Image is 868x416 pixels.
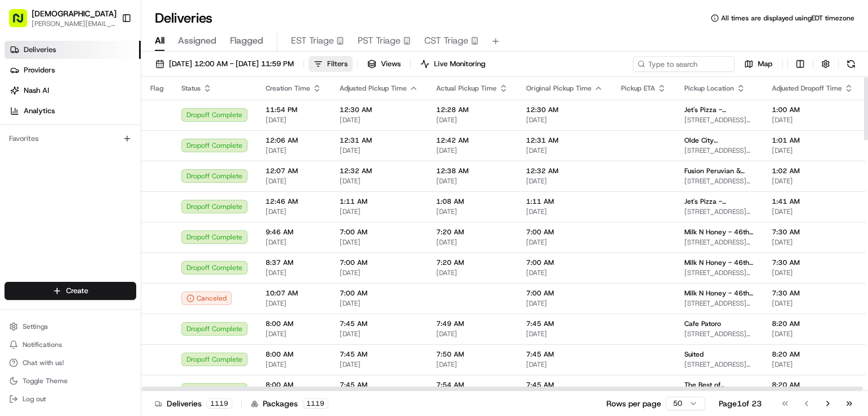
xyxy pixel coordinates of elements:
[526,350,603,359] span: 7:45 AM
[684,228,754,237] span: Milk N Honey - 46th St
[526,228,603,237] span: 7:00 AM
[80,191,137,200] a: Powered byPylon
[436,238,508,247] span: [DATE]
[23,164,86,175] span: Knowledge Base
[340,258,418,267] span: 7:00 AM
[772,207,853,216] span: [DATE]
[772,238,853,247] span: [DATE]
[526,289,603,298] span: 7:00 AM
[5,355,136,371] button: Chat with us!
[424,34,468,48] span: CST Triage
[5,391,136,407] button: Log out
[266,299,322,308] span: [DATE]
[327,59,348,69] span: Filters
[772,350,853,359] span: 8:20 AM
[739,56,778,72] button: Map
[436,319,508,328] span: 7:49 AM
[526,238,603,247] span: [DATE]
[5,41,141,59] a: Deliveries
[684,258,754,267] span: Milk N Honey - 46th St
[684,268,754,277] span: [STREET_ADDRESS][US_STATE]
[91,160,186,180] a: 💻API Documentation
[340,84,407,93] span: Adjusted Pickup Time
[684,105,754,114] span: Jet's Pizza - [GEOGRAPHIC_DATA]
[340,197,418,206] span: 1:11 AM
[434,59,485,69] span: Live Monitoring
[266,258,322,267] span: 8:37 AM
[772,380,853,389] span: 8:20 AM
[436,380,508,389] span: 7:54 AM
[38,119,143,128] div: We're available if you need us!
[606,398,661,409] p: Rows per page
[684,319,721,328] span: Cafe Patoro
[436,228,508,237] span: 7:20 AM
[772,258,853,267] span: 7:30 AM
[340,319,418,328] span: 7:45 AM
[772,197,853,206] span: 1:41 AM
[526,360,603,369] span: [DATE]
[340,289,418,298] span: 7:00 AM
[684,146,754,155] span: [STREET_ADDRESS][US_STATE]
[684,166,754,175] span: Fusion Peruvian & Mexican Restaurant
[309,56,353,72] button: Filters
[11,108,32,128] img: 1736555255976-a54dd68f-1ca7-489b-9aae-adbdc363a1c4
[11,165,20,174] div: 📗
[266,115,322,125] span: [DATE]
[5,130,136,148] div: Favorites
[29,73,186,85] input: Clear
[436,350,508,359] span: 7:50 AM
[266,289,322,298] span: 10:07 AM
[721,14,854,23] span: All times are displayed using EDT timezone
[155,34,164,48] span: All
[266,197,322,206] span: 12:46 AM
[5,337,136,353] button: Notifications
[436,197,508,206] span: 1:08 AM
[526,299,603,308] span: [DATE]
[5,5,117,32] button: [DEMOGRAPHIC_DATA][PERSON_NAME][EMAIL_ADDRESS][DOMAIN_NAME]
[436,166,508,175] span: 12:38 AM
[155,9,212,27] h1: Deliveries
[633,56,735,72] input: Type to search
[362,56,406,72] button: Views
[266,228,322,237] span: 9:46 AM
[266,84,310,93] span: Creation Time
[526,146,603,155] span: [DATE]
[5,282,136,300] button: Create
[358,34,401,48] span: PST Triage
[266,207,322,216] span: [DATE]
[684,115,754,125] span: [STREET_ADDRESS][US_STATE]
[230,34,263,48] span: Flagged
[96,165,105,174] div: 💻
[340,115,418,125] span: [DATE]
[340,329,418,338] span: [DATE]
[621,84,655,93] span: Pickup ETA
[772,228,853,237] span: 7:30 AM
[23,322,48,331] span: Settings
[7,160,91,180] a: 📗Knowledge Base
[684,177,754,186] span: [STREET_ADDRESS][US_STATE]
[181,291,232,305] div: Canceled
[526,105,603,114] span: 12:30 AM
[266,329,322,338] span: [DATE]
[5,61,141,79] a: Providers
[23,394,46,404] span: Log out
[684,299,754,308] span: [STREET_ADDRESS][US_STATE]
[526,380,603,389] span: 7:45 AM
[340,105,418,114] span: 12:30 AM
[24,106,55,116] span: Analytics
[5,102,141,120] a: Analytics
[266,350,322,359] span: 8:00 AM
[526,197,603,206] span: 1:11 AM
[340,350,418,359] span: 7:45 AM
[436,105,508,114] span: 12:28 AM
[684,136,754,145] span: Olde City Cheesesteaks & Brew - [PERSON_NAME]
[772,329,853,338] span: [DATE]
[155,398,232,409] div: Deliveries
[340,268,418,277] span: [DATE]
[526,136,603,145] span: 12:31 AM
[266,319,322,328] span: 8:00 AM
[266,166,322,175] span: 12:07 AM
[526,207,603,216] span: [DATE]
[772,289,853,298] span: 7:30 AM
[436,115,508,125] span: [DATE]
